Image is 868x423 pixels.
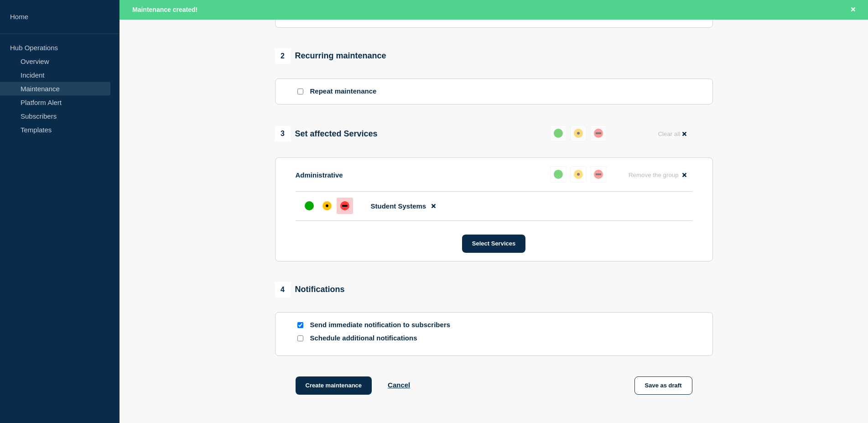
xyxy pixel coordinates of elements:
[305,201,314,210] div: up
[629,172,679,178] span: Remove the group
[275,48,386,64] div: Recurring maintenance
[371,202,426,210] span: Student Systems
[652,125,692,143] button: Clear all
[570,166,587,183] button: affected
[297,89,303,94] input: Repeat maintenance
[594,129,603,138] div: down
[296,171,343,179] p: Administrative
[310,87,377,96] p: Repeat maintenance
[570,125,587,141] button: affected
[275,126,378,141] div: Set affected Services
[297,335,303,341] input: Schedule additional notifications
[462,235,525,253] button: Select Services
[310,321,456,329] p: Send immediate notification to subscribers
[623,166,692,184] button: Remove the group
[275,282,345,298] div: Notifications
[554,170,563,179] div: up
[310,334,456,343] p: Schedule additional notifications
[275,48,291,64] span: 2
[275,282,291,298] span: 4
[550,125,567,141] button: up
[574,170,583,179] div: affected
[388,381,410,389] button: Cancel
[550,166,567,183] button: up
[590,125,607,141] button: down
[590,166,607,183] button: down
[297,322,303,328] input: Send immediate notification to subscribers
[296,376,372,395] button: Create maintenance
[322,201,332,210] div: affected
[594,170,603,179] div: down
[847,5,859,15] button: Close banner
[554,129,563,138] div: up
[132,6,198,13] span: Maintenance created!
[634,376,692,395] button: Save as draft
[275,126,291,141] span: 3
[340,201,349,210] div: down
[574,129,583,138] div: affected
